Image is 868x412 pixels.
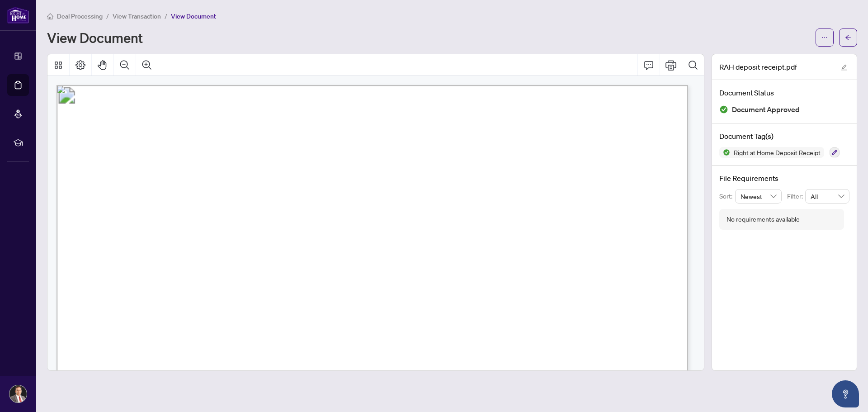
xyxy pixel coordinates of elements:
[165,11,167,21] li: /
[719,62,797,72] span: RAH deposit receipt.pdf
[719,105,728,114] img: Document Status
[821,34,828,41] span: ellipsis
[726,214,800,224] div: No requirements available
[732,104,800,116] span: Document Approved
[832,380,859,407] button: Open asap
[719,131,849,142] h4: Document Tag(s)
[730,149,824,156] span: Right at Home Deposit Receipt
[106,11,109,21] li: /
[47,13,53,19] span: home
[9,385,27,403] img: Profile Icon
[47,30,143,45] h1: View Document
[741,189,777,203] span: Newest
[57,12,103,20] span: Deal Processing
[719,87,849,98] h4: Document Status
[7,7,29,24] img: logo
[113,12,161,20] span: View Transaction
[845,34,851,41] span: arrow-left
[787,191,805,201] p: Filter:
[811,189,844,203] span: All
[171,12,216,20] span: View Document
[719,173,849,184] h4: File Requirements
[719,191,735,201] p: Sort:
[841,64,847,71] span: edit
[719,147,730,158] img: Status Icon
